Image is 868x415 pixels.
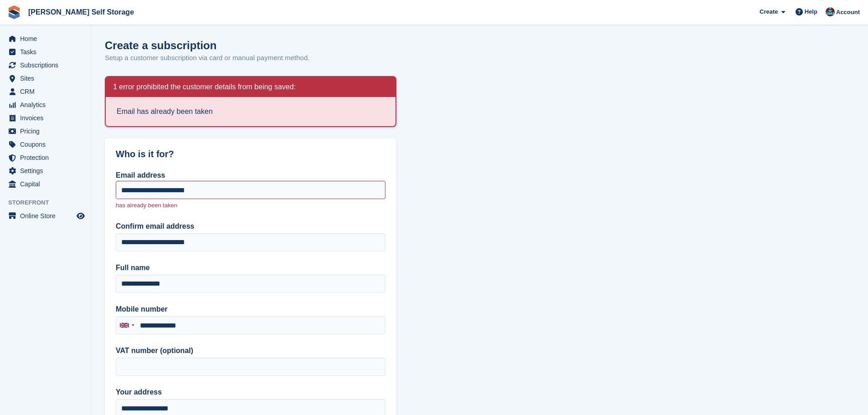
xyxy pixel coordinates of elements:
a: menu [5,59,86,72]
a: menu [5,112,86,124]
span: Invoices [20,112,75,124]
label: Mobile number [116,304,385,315]
span: Account [836,8,860,17]
label: Full name [116,262,385,273]
span: Sites [20,72,75,85]
label: VAT number (optional) [116,345,385,356]
span: Pricing [20,125,75,138]
div: United Kingdom: +44 [116,317,137,334]
a: menu [5,210,86,222]
span: Coupons [20,138,75,151]
a: menu [5,138,86,151]
span: Subscriptions [20,59,75,72]
a: menu [5,164,86,177]
span: Create [760,7,778,16]
li: Email has already been taken [117,106,385,117]
span: Online Store [20,210,75,222]
a: menu [5,85,86,98]
p: Setup a customer subscription via card or manual payment method. [105,53,309,63]
a: menu [5,125,86,138]
span: Capital [20,178,75,190]
img: Dev Yildirim [826,7,835,16]
span: Tasks [20,46,75,58]
label: Confirm email address [116,221,385,232]
span: Home [20,32,75,45]
a: menu [5,178,86,190]
a: menu [5,46,86,58]
a: menu [5,32,86,45]
a: menu [5,98,86,111]
span: Protection [20,151,75,164]
a: Preview store [75,210,86,221]
span: Analytics [20,98,75,111]
img: stora-icon-8386f47178a22dfd0bd8f6a31ec36ba5ce8667c1dd55bd0f319d3a0aa187defe.svg [7,5,21,19]
span: Settings [20,164,75,177]
span: Help [805,7,817,16]
label: Your address [116,387,385,398]
h2: 1 error prohibited the customer details from being saved: [113,82,296,92]
span: Storefront [8,198,91,207]
a: menu [5,151,86,164]
h2: Who is it for? [116,149,385,159]
p: has already been taken [116,201,385,210]
a: menu [5,72,86,85]
h1: Create a subscription [105,39,216,51]
a: [PERSON_NAME] Self Storage [25,5,138,20]
label: Email address [116,171,165,179]
span: CRM [20,85,75,98]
